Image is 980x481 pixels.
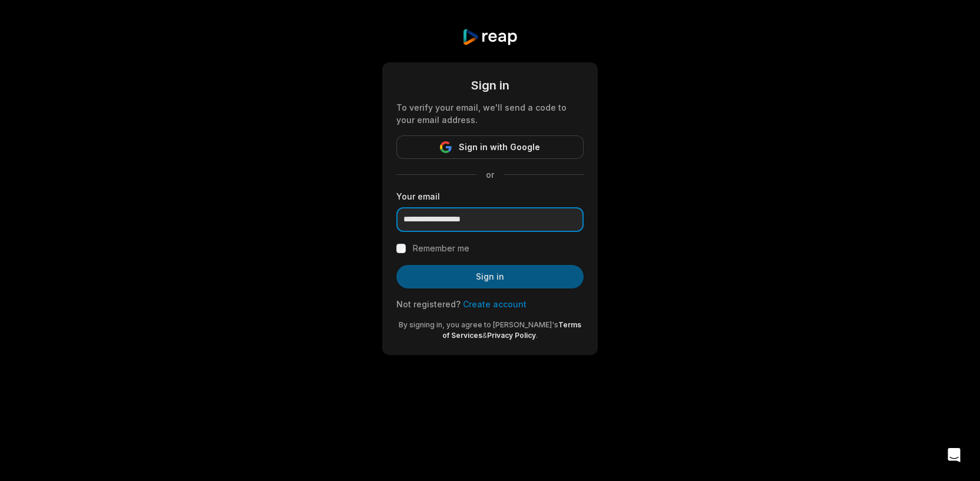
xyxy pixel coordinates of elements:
[396,101,584,126] div: To verify your email, we'll send a code to your email address.
[399,320,558,329] span: By signing in, you agree to [PERSON_NAME]'s
[940,441,968,469] div: Open Intercom Messenger
[396,77,584,94] div: Sign in
[396,265,584,288] button: Sign in
[463,299,527,309] a: Create account
[442,320,581,340] a: Terms of Services
[487,331,536,340] a: Privacy Policy
[396,299,461,309] span: Not registered?
[396,135,584,159] button: Sign in with Google
[476,168,504,181] span: or
[413,241,469,256] label: Remember me
[536,331,538,340] span: .
[482,331,487,340] span: &
[396,190,584,203] label: Your email
[459,140,540,154] span: Sign in with Google
[462,28,518,46] img: reap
